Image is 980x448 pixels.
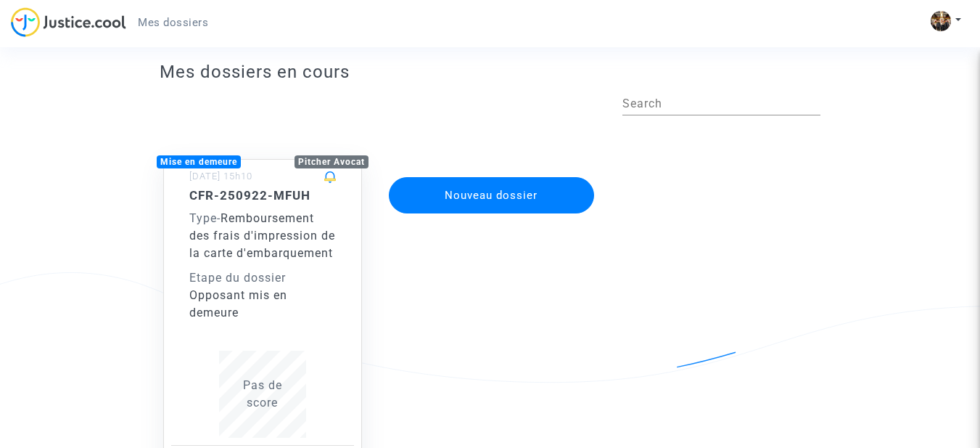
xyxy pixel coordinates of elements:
[157,155,241,168] div: Mise en demeure
[189,211,217,225] span: Type
[295,155,368,168] div: Pitcher Avocat
[387,168,596,182] a: Nouveau dossier
[11,7,126,37] img: jc-logo.svg
[931,11,951,31] img: ACg8ocK-5kmxLiSkFTSSe9OoWSl6wUi2Wet3M5ZuoyEjJgpBekba89Y=s96-c
[160,62,820,83] h3: Mes dossiers en cours
[126,12,220,33] a: Mes dossiers
[389,177,595,213] button: Nouveau dossier
[189,171,252,182] small: [DATE] 15h10
[243,378,282,410] span: Pas de score
[189,188,336,203] h5: CFR-250922-MFUH
[189,211,221,225] span: -
[189,269,336,287] div: Etape du dossier
[189,211,335,260] span: Remboursement des frais d'impression de la carte d'embarquement
[138,16,208,29] span: Mes dossiers
[189,287,336,322] div: Opposant mis en demeure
